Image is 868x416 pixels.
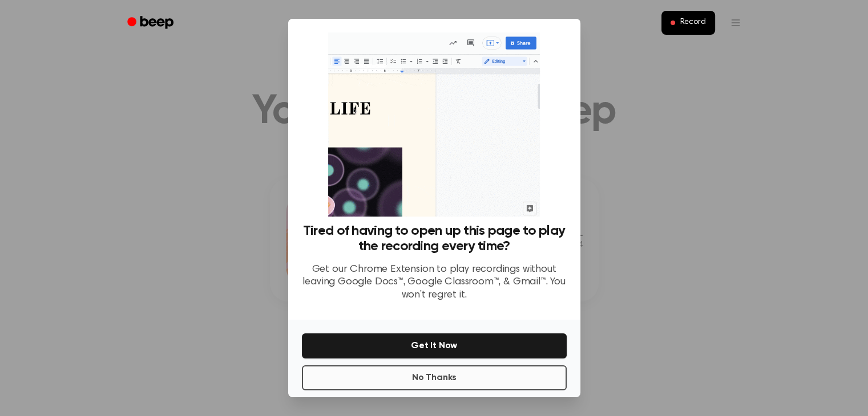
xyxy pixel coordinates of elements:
[680,18,705,28] span: Record
[302,223,567,254] h3: Tired of having to open up this page to play the recording every time?
[302,263,567,302] p: Get our Chrome Extension to play recordings without leaving Google Docs™, Google Classroom™, & Gm...
[661,11,714,35] button: Record
[119,12,184,34] a: Beep
[302,365,567,390] button: No Thanks
[302,333,567,358] button: Get It Now
[328,32,540,217] img: Beep extension in action
[722,9,749,36] button: Open menu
